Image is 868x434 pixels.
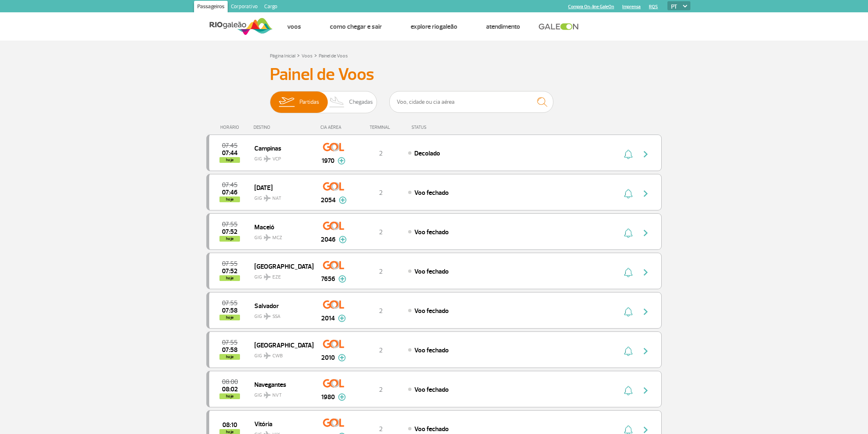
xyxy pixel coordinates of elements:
img: seta-direita-painel-voo.svg [641,228,651,238]
a: > [297,50,300,60]
img: seta-direita-painel-voo.svg [641,307,651,317]
img: sino-painel-voo.svg [624,149,633,159]
img: sino-painel-voo.svg [624,346,633,356]
img: slider-embarque [274,91,299,113]
span: [GEOGRAPHIC_DATA] [254,340,307,350]
span: 2046 [321,235,336,244]
span: 2 [379,307,383,315]
img: mais-info-painel-voo.svg [338,393,346,401]
span: 2025-09-30 07:46:00 [222,190,238,195]
div: CIA AÉREA [313,125,354,130]
span: Voo fechado [414,267,449,276]
span: Voo fechado [414,189,449,197]
a: Página Inicial [270,53,295,59]
a: Compra On-line GaleOn [568,4,614,9]
img: sino-painel-voo.svg [624,267,633,277]
img: mais-info-painel-voo.svg [338,315,346,322]
a: Corporativo [228,1,261,14]
span: GIG [254,348,307,360]
img: destiny_airplane.svg [264,313,271,320]
span: Partidas [299,91,319,113]
span: [GEOGRAPHIC_DATA] [254,261,307,272]
span: CWB [272,352,283,360]
span: GIG [254,269,307,281]
a: > [314,50,317,60]
span: GIG [254,151,307,163]
span: 2025-09-30 07:45:00 [222,143,238,148]
div: HORÁRIO [209,125,254,130]
span: 7656 [321,274,335,284]
span: Maceió [254,222,307,232]
img: seta-direita-painel-voo.svg [641,189,651,199]
a: RQS [649,4,658,9]
span: hoje [219,354,240,360]
img: mais-info-painel-voo.svg [339,196,347,204]
img: mais-info-painel-voo.svg [339,236,347,243]
span: 2014 [321,313,335,323]
img: destiny_airplane.svg [264,155,271,162]
span: VCP [272,155,281,163]
a: Painel de Voos [319,53,348,59]
a: Como chegar e sair [330,23,382,31]
span: GIG [254,230,307,242]
img: destiny_airplane.svg [264,352,271,359]
span: 2025-09-30 07:44:35 [222,150,238,156]
span: 2 [379,149,383,158]
h3: Painel de Voos [270,64,598,85]
span: Decolado [414,149,440,158]
a: Atendimento [486,23,520,31]
span: 2025-09-30 07:55:00 [222,261,238,267]
img: seta-direita-painel-voo.svg [641,386,651,395]
a: Voos [302,53,313,59]
div: DESTINO [254,125,313,130]
span: Voo fechado [414,386,449,394]
img: mais-info-painel-voo.svg [338,275,346,283]
a: Imprensa [622,4,641,9]
span: 2025-09-30 07:55:00 [222,340,238,345]
span: GIG [254,308,307,320]
div: TERMINAL [354,125,407,130]
span: Salvador [254,300,307,311]
img: destiny_airplane.svg [264,195,271,201]
input: Voo, cidade ou cia aérea [389,91,553,113]
img: destiny_airplane.svg [264,234,271,241]
span: NAT [272,195,281,202]
span: 2025-09-30 07:52:32 [222,229,238,235]
img: sino-painel-voo.svg [624,307,633,317]
img: mais-info-painel-voo.svg [338,157,345,164]
img: seta-direita-painel-voo.svg [641,346,651,356]
a: Passageiros [194,1,228,14]
span: 2025-09-30 07:52:40 [222,268,238,274]
img: sino-painel-voo.svg [624,189,633,199]
img: slider-desembarque [325,91,349,113]
span: 2025-09-30 07:58:00 [222,308,238,313]
span: Voo fechado [414,228,449,236]
img: sino-painel-voo.svg [624,228,633,238]
span: 2 [379,425,383,433]
span: Chegadas [349,91,373,113]
span: Navegantes [254,379,307,390]
span: 2010 [321,353,335,363]
span: 2 [379,267,383,276]
span: Voo fechado [414,346,449,354]
img: mais-info-painel-voo.svg [338,354,346,361]
span: EZE [272,274,281,281]
img: seta-direita-painel-voo.svg [641,149,651,159]
img: seta-direita-painel-voo.svg [641,267,651,277]
img: destiny_airplane.svg [264,392,271,398]
span: GIG [254,387,307,399]
img: destiny_airplane.svg [264,274,271,280]
span: NVT [272,392,282,399]
a: Explore RIOgaleão [411,23,457,31]
span: 2 [379,386,383,394]
span: 2025-09-30 07:55:00 [222,222,238,227]
span: Campinas [254,143,307,153]
span: 2054 [321,195,336,205]
span: 2025-09-30 08:00:00 [222,379,238,385]
span: 2025-09-30 08:10:00 [222,422,237,428]
span: [DATE] [254,182,307,193]
span: hoje [219,236,240,242]
span: hoje [219,157,240,163]
span: hoje [219,315,240,320]
div: STATUS [407,125,474,130]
